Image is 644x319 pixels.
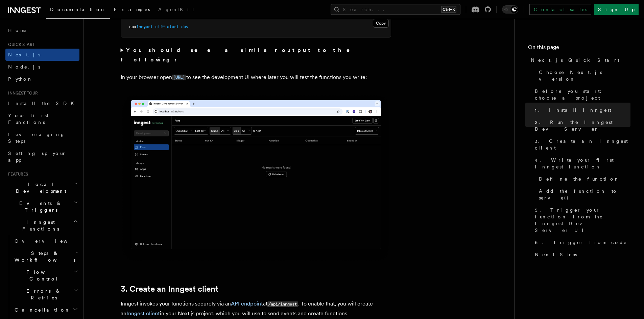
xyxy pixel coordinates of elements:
[5,178,79,197] button: Local Development
[5,200,74,213] span: Events & Triggers
[331,4,460,15] button: Search...Ctrl+K
[121,46,391,64] summary: You should see a similar output to the following:
[532,85,630,104] a: Before you start: choose a project
[12,235,79,247] a: Overview
[5,109,79,128] a: Your first Functions
[121,73,391,82] p: In your browser open to see the development UI where later you will test the functions you write:
[539,188,630,201] span: Add the function to serve()
[536,173,630,185] a: Define the function
[129,24,136,29] span: npx
[8,27,27,34] span: Home
[536,66,630,85] a: Choose Next.js version
[8,132,65,144] span: Leveraging Steps
[535,138,630,151] span: 3. Create an Inngest client
[532,154,630,173] a: 4. Write your first Inngest function
[8,76,33,82] span: Python
[5,73,79,85] a: Python
[12,266,79,285] button: Flow Control
[502,5,518,14] button: Toggle dark mode
[535,251,577,258] span: Next Steps
[172,74,186,80] a: [URL]
[5,90,38,96] span: Inngest tour
[5,181,74,194] span: Local Development
[539,176,620,182] span: Define the function
[12,269,73,282] span: Flow Control
[532,204,630,236] a: 5. Trigger your function from the Inngest Dev Server UI
[12,250,75,263] span: Steps & Workflows
[12,285,79,304] button: Errors & Retries
[231,300,263,307] a: API endpoint
[536,185,630,204] a: Add the function to serve()
[539,69,630,82] span: Choose Next.js version
[5,24,79,36] a: Home
[110,2,154,18] a: Examples
[136,24,179,29] span: inngest-cli@latest
[535,88,630,101] span: Before you start: choose a project
[5,128,79,147] a: Leveraging Steps
[8,52,40,57] span: Next.js
[532,116,630,135] a: 2. Run the Inngest Dev Server
[46,2,110,19] a: Documentation
[121,47,360,63] strong: You should see a similar output to the following:
[8,113,48,125] span: Your first Functions
[12,307,70,313] span: Cancellation
[5,216,79,235] button: Inngest Functions
[8,64,40,70] span: Node.js
[528,54,630,66] a: Next.js Quick Start
[8,151,66,163] span: Setting up your app
[121,93,391,263] img: Inngest Dev Server's 'Runs' tab with no data
[529,4,591,15] a: Contact sales
[15,238,84,244] span: Overview
[532,135,630,154] a: 3. Create an Inngest client
[373,19,389,28] button: Copy
[126,310,160,317] a: Inngest client
[181,24,188,29] span: dev
[172,75,186,80] code: [URL]
[535,157,630,170] span: 4. Write your first Inngest function
[528,43,630,54] h4: On this page
[5,219,73,232] span: Inngest Functions
[114,7,150,12] span: Examples
[5,197,79,216] button: Events & Triggers
[12,288,73,301] span: Errors & Retries
[535,239,627,246] span: 6. Trigger from code
[532,104,630,116] a: 1. Install Inngest
[5,97,79,109] a: Install the SDK
[5,42,35,47] span: Quick start
[158,7,194,12] span: AgentKit
[12,247,79,266] button: Steps & Workflows
[12,304,79,316] button: Cancellation
[5,61,79,73] a: Node.js
[441,6,456,13] kbd: Ctrl+K
[5,147,79,166] a: Setting up your app
[531,57,619,63] span: Next.js Quick Start
[121,284,218,294] a: 3. Create an Inngest client
[532,236,630,248] a: 6. Trigger from code
[5,171,28,177] span: Features
[5,49,79,61] a: Next.js
[594,4,639,15] a: Sign Up
[267,301,298,307] code: /api/inngest
[535,107,611,113] span: 1. Install Inngest
[50,7,106,12] span: Documentation
[535,207,630,234] span: 5. Trigger your function from the Inngest Dev Server UI
[154,2,198,18] a: AgentKit
[121,299,391,318] p: Inngest invokes your functions securely via an at . To enable that, you will create an in your Ne...
[532,248,630,261] a: Next Steps
[8,101,78,106] span: Install the SDK
[535,119,630,132] span: 2. Run the Inngest Dev Server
